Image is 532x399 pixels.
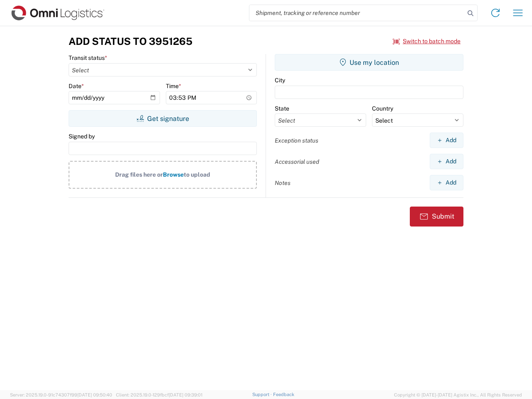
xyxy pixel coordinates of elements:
[163,171,184,178] span: Browse
[393,34,461,48] button: Switch to batch mode
[430,133,463,148] button: Add
[69,54,107,62] label: Transit status
[184,171,210,178] span: to upload
[372,105,393,112] label: Country
[166,82,181,90] label: Time
[69,35,192,47] h3: Add Status to 3951265
[10,392,112,397] span: Server: 2025.19.0-91c74307f99
[169,392,202,397] span: [DATE] 09:39:01
[69,133,95,140] label: Signed by
[252,392,273,397] a: Support
[273,392,294,397] a: Feedback
[69,82,84,90] label: Date
[69,110,257,127] button: Get signature
[275,54,463,71] button: Use my location
[249,5,465,21] input: Shipment, tracking or reference number
[275,105,289,112] label: State
[275,76,285,84] label: City
[115,171,163,178] span: Drag files here or
[430,154,463,169] button: Add
[430,175,463,190] button: Add
[275,158,319,165] label: Accessorial used
[116,392,202,397] span: Client: 2025.19.0-129fbcf
[394,391,522,399] span: Copyright © [DATE]-[DATE] Agistix Inc., All Rights Reserved
[275,137,318,144] label: Exception status
[275,179,291,187] label: Notes
[77,392,112,397] span: [DATE] 09:50:40
[410,207,463,227] button: Submit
